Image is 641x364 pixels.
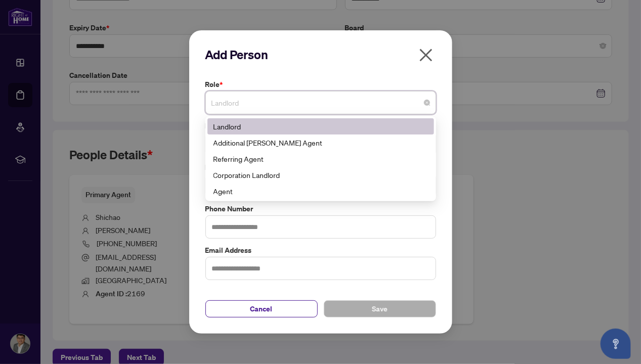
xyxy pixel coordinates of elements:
button: Cancel [205,300,318,317]
label: Phone Number [205,203,436,214]
div: Referring Agent [207,151,434,167]
div: Agent [213,186,428,197]
div: Referring Agent [213,153,428,164]
div: Corporation Landlord [207,167,434,183]
span: Cancel [250,301,273,317]
div: Corporation Landlord [213,169,428,180]
span: close-circle [424,100,430,106]
span: close [418,47,434,63]
span: Landlord [211,93,430,112]
div: Additional [PERSON_NAME] Agent [213,137,428,148]
div: Landlord [207,118,434,134]
div: Additional RAHR Agent [207,134,434,151]
label: Email Address [205,245,436,256]
div: Agent [207,183,434,199]
div: Landlord [213,121,428,132]
button: Open asap [601,329,631,359]
h2: Add Person [205,47,436,63]
label: Role [205,79,436,90]
button: Save [324,300,436,317]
